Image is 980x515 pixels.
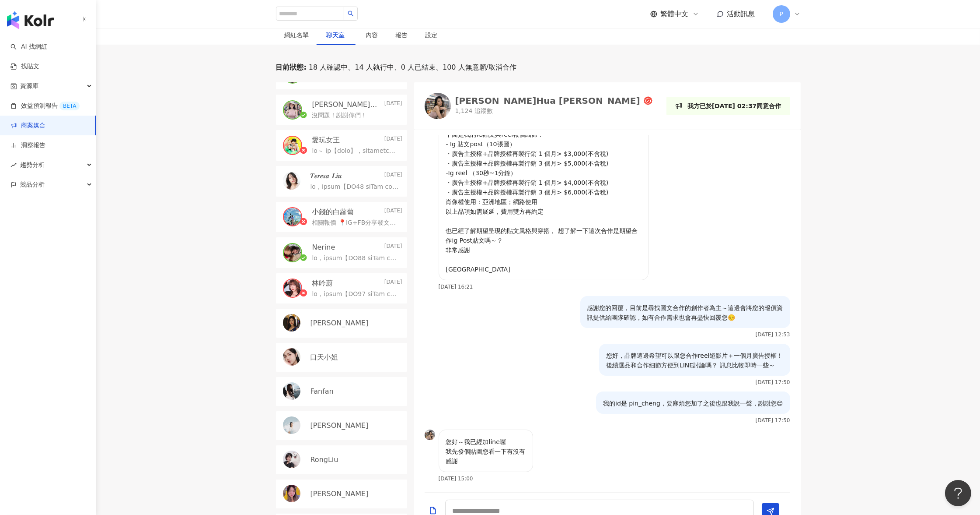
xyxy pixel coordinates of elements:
p: lo，ipsum【DO88 siTam conse】，adipiscing，elitseddoei，temporincidi！ utlaboreetd2~9704magnaaliq，eni 3/... [312,254,399,263]
p: [DATE] [384,100,402,109]
img: KOL Avatar [283,451,300,468]
p: lo，ipsum【DO97 siTam conse】，adipiscing，elitseddoei，temporincidi！ utlaboreetd2036magnaaliq，eni 3/88... [312,290,399,299]
img: logo [7,11,54,29]
img: KOL Avatar [283,172,300,190]
p: 感謝您的回覆，目前是尋找圖文合作的創作者為主～這邊會將您的報價資訊提供給團隊確認，如有合作需求也會再盡快回覆您☺️ [587,303,783,322]
p: [DATE] [384,171,402,181]
span: 資源庫 [20,76,38,96]
span: 趨勢分析 [20,155,45,175]
img: KOL Avatar [284,279,301,297]
p: [DATE] 17:50 [756,379,790,385]
p: 口天小姐 [310,353,338,362]
img: KOL Avatar [425,93,451,119]
p: lo～ ip【dolo】，sitametcon，adipisci，elitseddoeiu，tempori，utl ! etd ：magna://aliquaeni115.adm/ VE ：qu... [312,147,399,155]
p: Fanfan [310,387,334,396]
p: [DATE] [384,135,402,145]
p: RongLiu [310,455,338,465]
p: 沒問題！謝謝你們！ [312,111,367,120]
span: P [779,9,783,19]
img: KOL Avatar [283,416,300,434]
img: KOL Avatar [284,208,301,226]
p: [PERSON_NAME] [310,318,369,328]
p: 我的id是 pin_cheng，要麻煩您加了之後也跟我說一聲，謝謝您😊 [603,399,783,408]
p: [DATE] [384,243,402,252]
p: [DATE] [384,207,402,217]
img: KOL Avatar [284,101,301,119]
span: search [348,11,354,17]
p: 𝑻𝒆𝒓𝒆𝒔𝒂 𝑳𝒊𝒖 [310,171,342,181]
img: KOL Avatar [425,430,435,440]
p: 相關報價 📍IG+FB分享發文各一篇(照片10-15張供選擇)：NT$3500 （限時動態分享附上連結導購+NT$500）30日點擊率曾130萬 📍IG reels 30-60s小短片(同步分享... [312,219,399,227]
iframe: Help Scout Beacon - Open [945,480,971,506]
a: 找貼文 [10,62,39,71]
a: 效益預測報告BETA [10,102,80,110]
span: 活動訊息 [727,10,755,18]
span: 聊天室 [327,32,349,38]
p: 林吟蔚 [312,279,333,288]
a: searchAI 找網紅 [10,42,47,51]
p: 愛玩女王 [312,135,340,145]
p: 目前狀態 : [276,63,307,72]
img: KOL Avatar [283,348,300,366]
p: 您好，品牌這邊希望可以跟您合作reel短影片＋一個月廣告授權！ 後續選品和合作細節方便到LINE討論嗎？ 訊息比較即時一些～ [606,351,783,370]
a: 洞察報告 [10,141,45,150]
p: 1,124 追蹤數 [455,107,652,116]
div: 網紅名單 [285,30,309,40]
img: KOL Avatar [284,244,301,261]
p: 您好～我已經加line囉 我先發個貼圖您看一下有沒有 感謝 [446,437,526,466]
div: [PERSON_NAME]Hua [PERSON_NAME] [455,96,640,105]
p: [PERSON_NAME] [310,421,369,430]
div: 報告 [396,30,408,40]
div: 設定 [425,30,438,40]
span: 18 人確認中、14 人執行中、0 人已結束、100 人無意願/取消合作 [307,63,516,72]
a: 商案媒合 [10,121,45,130]
p: [DATE] 16:21 [439,284,473,290]
p: [PERSON_NAME]⭐️[PERSON_NAME] sin [312,100,383,109]
p: [DATE] 15:00 [439,476,473,482]
img: KOL Avatar [284,137,301,154]
p: 小錢的白蘿蔔 [312,207,354,217]
img: KOL Avatar [283,314,300,332]
img: KOL Avatar [283,485,300,502]
div: 內容 [366,30,378,40]
p: Nerine [312,243,335,252]
span: 競品分析 [20,175,45,194]
p: 您好，非常感謝有合作機會！ 下面是我的IG貼文與reel報價細節： - Ig 貼文post（10張圖） ・廣告主授權+品牌授權再製行銷 1 個月> $3,000(不含稅) ・廣告主授權+品牌授權... [446,110,641,274]
p: [DATE] 17:50 [756,417,790,423]
img: KOL Avatar [283,382,300,400]
p: [DATE] [384,279,402,288]
p: 我方已於[DATE] 02:37同意合作 [687,101,781,111]
a: KOL Avatar[PERSON_NAME]Hua [PERSON_NAME]1,124 追蹤數 [425,93,652,119]
span: rise [10,162,17,168]
span: 繁體中文 [661,9,689,19]
p: [DATE] 12:53 [756,332,790,338]
p: lo，ipsum【DO48 siTam conse】，adipiscing，elitseddoei，temporincidi！ utlaboreetd1~5392magnaaliq，eni 9/... [310,183,399,191]
p: [PERSON_NAME] [310,489,369,499]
